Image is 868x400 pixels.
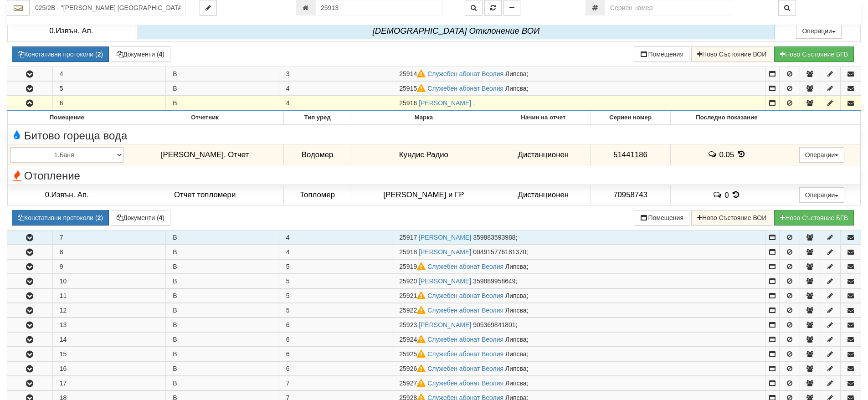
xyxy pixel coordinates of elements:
td: 14 [52,333,166,347]
a: Служебен абонат Веолия [427,307,503,314]
span: 5 [286,263,290,270]
td: ; [392,82,765,96]
span: История на забележките [713,190,724,199]
th: Сериен номер [591,111,670,125]
span: Партида № [399,292,427,299]
button: Операции [799,147,845,163]
span: История на показанията [736,150,746,159]
span: Партида № [399,379,427,387]
td: В [166,245,279,259]
b: 4 [159,214,163,221]
span: Отчет топломери [174,190,236,199]
td: В [166,231,279,245]
td: В [166,318,279,332]
td: Водомер [283,144,351,165]
span: 004915776181370 [473,248,526,256]
td: ; [392,303,765,318]
td: В [166,274,279,288]
span: Партида № [399,85,427,92]
td: Топломер [283,185,351,205]
span: 5 [286,277,290,285]
td: 4 [52,67,166,81]
td: 16 [52,362,166,376]
button: Новo Състояние БГВ [774,46,854,62]
span: 51441186 [613,150,647,159]
a: Служебен абонат Веолия [427,350,503,358]
span: Липсва [505,70,527,77]
a: Служебен абонат Веолия [427,379,503,387]
span: 4 [286,248,290,256]
th: Помещение [8,111,126,125]
a: [PERSON_NAME] [419,277,471,285]
td: Дистанционен [496,144,591,165]
td: 10 [52,274,166,288]
th: Начин на отчет [496,111,591,125]
span: 7 [286,379,290,387]
button: Констативни протоколи (2) [12,210,109,226]
td: 17 [52,376,166,390]
span: Липсва [505,263,527,270]
span: 4 [286,99,290,107]
td: ; [392,318,765,332]
b: 2 [98,214,101,221]
td: 7 [52,231,166,245]
span: 5 [286,292,290,299]
th: Последно показание [670,111,783,125]
td: ; [392,245,765,259]
a: Служебен абонат Веолия [427,263,503,270]
span: 905369841801 [473,321,515,328]
td: В [166,303,279,318]
td: 0.Извън. Ап. [8,20,135,41]
td: В [166,82,279,96]
td: [PERSON_NAME] и ГР [351,185,496,205]
td: 6 [52,96,166,111]
td: В [166,333,279,347]
span: 6 [286,350,290,358]
button: Документи (4) [111,46,170,62]
span: Партида № [399,336,427,343]
button: Ново Състояние ВОИ [691,210,772,226]
td: 8 [52,245,166,259]
td: 13 [52,318,166,332]
a: [PERSON_NAME] [419,234,471,241]
td: 11 [52,289,166,303]
span: История на забележките [707,150,719,159]
span: 359883593988 [473,234,515,241]
span: 70958743 [613,190,647,199]
b: 2 [98,51,101,58]
td: ; [392,347,765,361]
td: Дистанционен [496,185,591,205]
span: Битово гореща вода [10,130,127,142]
span: 0.05 [719,150,734,159]
td: ; [392,260,765,274]
span: Липсва [505,336,527,343]
span: 6 [286,336,290,343]
span: 6 [286,365,290,372]
span: Партида № [399,321,417,328]
button: Новo Състояние БГВ [774,210,854,226]
a: Служебен абонат Веолия [427,365,503,372]
a: Служебен абонат Веолия [427,336,503,343]
button: Ново Състояние ВОИ [691,46,772,62]
a: Служебен абонат Веолия [427,85,503,92]
span: 5 [286,307,290,314]
span: Липсва [505,85,527,92]
span: 4 [286,234,290,241]
td: ; [392,67,765,81]
button: Операции [799,187,845,203]
span: Партида № [399,263,427,270]
button: Документи (4) [111,210,170,226]
td: ; [392,376,765,390]
td: ; [392,96,765,111]
td: ; [392,289,765,303]
b: 4 [159,51,163,58]
span: Партида № [399,99,417,107]
button: Помещения [634,46,689,62]
td: 15 [52,347,166,361]
td: 0.Извън. Ап. [8,185,126,205]
span: Липсва [505,379,527,387]
span: [PERSON_NAME]. Отчет [161,150,249,159]
td: 12 [52,303,166,318]
td: В [166,347,279,361]
span: Липсва [505,350,527,358]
